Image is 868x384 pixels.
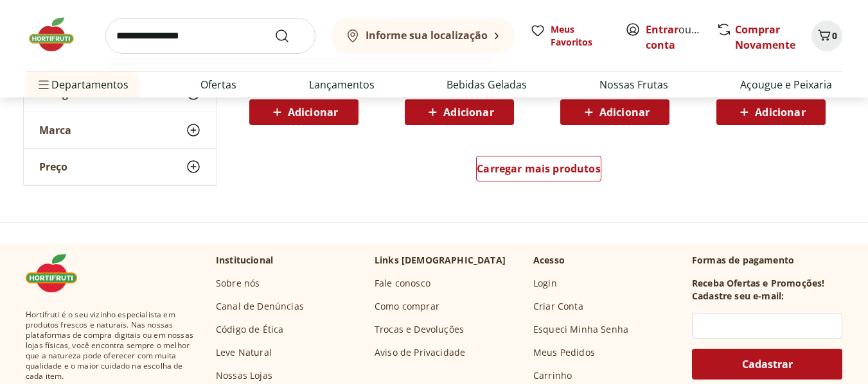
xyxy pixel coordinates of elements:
[646,22,716,52] a: Criar conta
[288,107,338,117] span: Adicionar
[533,254,565,267] p: Acesso
[105,18,315,54] input: search
[755,107,805,117] span: Adicionar
[200,77,236,92] a: Ofertas
[476,156,601,187] a: Carregar mais produtos
[366,28,488,42] b: Informe sua localização
[533,369,572,382] a: Carrinho
[405,99,514,125] button: Adicionar
[692,277,824,290] h3: Receba Ofertas e Promoções!
[375,254,506,267] p: Links [DEMOGRAPHIC_DATA]
[274,28,305,44] button: Submit Search
[533,277,557,290] a: Login
[375,346,465,359] a: Aviso de Privacidade
[716,99,826,125] button: Adicionar
[39,160,67,173] span: Preço
[560,99,669,125] button: Adicionar
[477,163,601,174] span: Carregar mais produtos
[530,23,610,49] a: Meus Favoritos
[216,300,304,313] a: Canal de Denúncias
[533,346,595,359] a: Meus Pedidos
[36,69,51,100] button: Menu
[832,29,837,42] span: 0
[740,77,832,92] a: Açougue e Peixaria
[375,323,464,336] a: Trocas e Devoluções
[26,310,195,381] span: Hortifruti é o seu vizinho especialista em produtos frescos e naturais. Nas nossas plataformas de...
[309,77,375,92] a: Lançamentos
[551,23,610,49] span: Meus Favoritos
[811,21,842,51] button: Carrinho
[443,107,493,117] span: Adicionar
[26,15,90,54] img: Hortifruti
[735,22,795,52] a: Comprar Novamente
[533,323,628,336] a: Esqueci Minha Senha
[375,277,430,290] a: Fale conosco
[646,22,678,37] a: Entrar
[533,300,583,313] a: Criar Conta
[692,290,784,303] h3: Cadastre seu e-mail:
[599,77,668,92] a: Nossas Frutas
[216,346,272,359] a: Leve Natural
[599,107,650,117] span: Adicionar
[331,18,515,54] button: Informe sua localização
[249,99,359,125] button: Adicionar
[216,277,260,290] a: Sobre nós
[447,77,527,92] a: Bebidas Geladas
[646,22,703,53] span: ou
[36,69,128,100] span: Departamentos
[692,349,842,380] button: Cadastrar
[26,254,90,292] img: Hortifruti
[692,254,842,267] p: Formas de pagamento
[216,323,283,336] a: Código de Ética
[216,254,273,267] p: Institucional
[39,124,71,137] span: Marca
[24,112,217,148] button: Marca
[375,300,439,313] a: Como comprar
[24,149,217,185] button: Preço
[216,369,272,382] a: Nossas Lojas
[742,359,793,369] span: Cadastrar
